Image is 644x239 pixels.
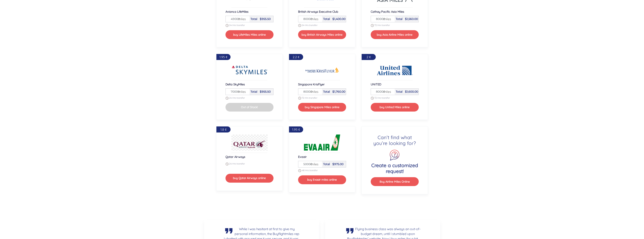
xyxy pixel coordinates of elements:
span: 1.95 ¢ [292,127,300,131]
span: Total [323,17,330,21]
span: $1,560.00 [405,17,418,21]
img: Quote [223,227,234,235]
span: $955.50 [260,17,271,21]
span: 72 Hrs transfer [374,24,390,27]
span: Delta SkyMiles [225,82,245,86]
span: UNITED [371,82,381,86]
span: Qatar Airways [225,155,245,159]
img: schedule.png [225,162,229,166]
img: Buy Evaair Airline miles online [304,135,340,151]
img: schedule.png [371,97,374,100]
span: 2.2 ¢ [293,55,299,59]
span: 2 ¢ [366,55,371,59]
img: schedule.png [298,169,301,172]
button: buy LifeMiles Miles online [225,30,273,39]
span: Total [396,17,403,21]
img: question icon [389,149,400,161]
span: Total [323,90,330,93]
h4: Create a customized request! [371,162,419,174]
span: Total [396,90,403,93]
span: miles [309,162,318,167]
span: miles [309,17,318,21]
img: Buy Qatar Airways Airline miles online [231,135,268,151]
span: $1,600.00 [405,90,418,93]
span: Evaair [298,155,307,159]
span: $955.50 [260,90,271,93]
button: buy United Miles online [371,103,419,112]
span: Total [323,162,330,166]
span: $1,760.00 [332,90,345,93]
button: buy Qatar Airways online [225,174,273,182]
span: Cathay Pacific Asia Miles [371,10,404,13]
span: 1.8 ¢ [220,127,226,131]
span: Total [251,90,257,93]
span: $975.00 [332,162,343,166]
img: Buy UNITED Airline miles online [377,62,413,78]
img: Quote [344,227,355,235]
span: 24 Hrs transfer [229,162,245,165]
button: Out of Stock! [225,103,273,112]
span: 24 Hrs transfer [302,24,317,27]
span: Avianca LifeMiles [225,10,248,13]
h4: Can’t find what you’re looking for? [371,135,419,146]
button: buy Evaair miles online [298,175,346,184]
img: schedule.png [371,24,374,27]
span: miles [309,89,318,94]
span: 72 Hrs transfer [302,96,317,99]
button: buy British Airways Miles online [298,30,346,39]
button: buy Asia Airline Miles online [371,30,419,39]
span: miles [381,17,391,21]
img: schedule.png [225,24,229,27]
a: buy Qatar Airways online [225,176,273,180]
span: 48 Hrs transfer [302,169,318,172]
button: buy Singapore Miles online [298,103,346,112]
span: 24 Hrs transfer [229,24,245,27]
span: Singapore KrisFlyer [298,82,325,86]
button: Buy Airline Miles Online [371,177,419,186]
span: British Airways Executive Club [298,10,338,13]
img: schedule.png [298,24,301,27]
span: Total [251,17,257,21]
span: 24 Hrs transfer [229,96,245,99]
span: 1.95 ¢ [219,55,227,59]
img: Buy Delta SkyMiles Airline miles online [231,62,268,78]
img: Buy Singapore KrisFlyer Airline miles online [304,62,340,78]
span: miles [236,89,246,94]
img: schedule.png [298,97,301,100]
img: schedule.png [225,97,229,100]
span: $1,400.00 [332,17,345,21]
span: miles [236,17,246,21]
span: 72 Hrs transfer [374,96,390,99]
span: miles [381,89,391,94]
